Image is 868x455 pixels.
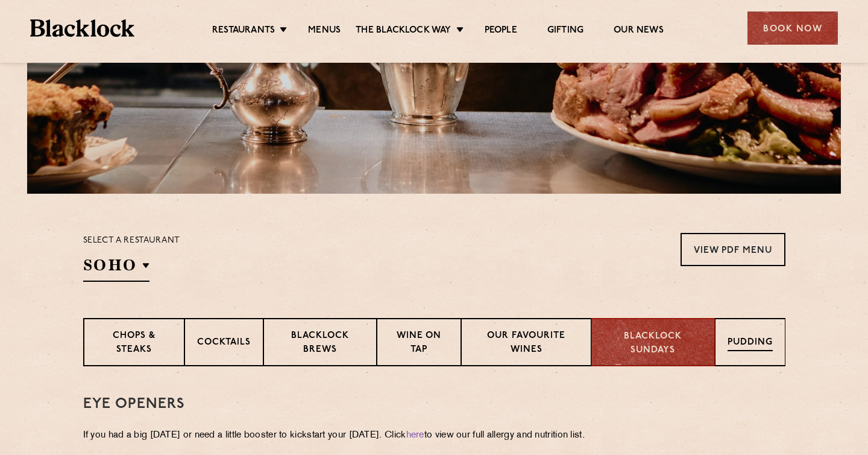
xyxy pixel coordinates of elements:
a: Restaurants [212,25,275,38]
p: Chops & Steaks [96,329,172,358]
a: The Blacklock Way [356,25,451,38]
h3: Eye openers [83,396,785,412]
a: View PDF Menu [681,233,785,266]
a: Our News [614,25,664,38]
p: Wine on Tap [389,329,448,358]
p: If you had a big [DATE] or need a little booster to kickstart your [DATE]. Click to view our full... [83,427,785,444]
a: Menus [308,25,341,38]
p: Blacklock Sundays [604,330,702,357]
a: Gifting [547,25,583,38]
p: Blacklock Brews [276,329,364,358]
h2: SOHO [83,255,149,282]
a: People [485,25,517,38]
p: Cocktails [197,336,251,351]
p: Our favourite wines [474,329,579,358]
div: Book Now [747,11,838,45]
img: BL_Textured_Logo-footer-cropped.svg [30,19,134,37]
p: Pudding [728,336,773,351]
a: here [406,431,424,440]
p: Select a restaurant [83,233,180,249]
